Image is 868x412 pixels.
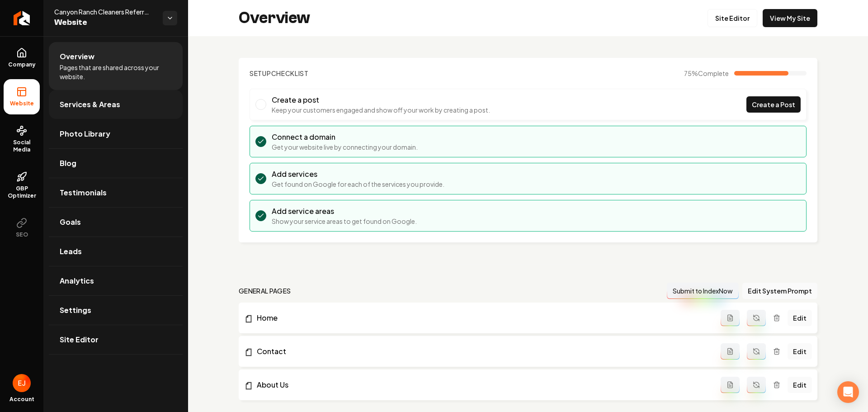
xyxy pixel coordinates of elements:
[4,185,40,199] span: GBP Optimizer
[13,374,31,392] img: Eduard Joers
[788,377,812,393] a: Edit
[54,16,156,29] span: Website
[4,164,40,207] a: GBP Optimizer
[60,275,94,286] span: Analytics
[667,283,739,299] button: Submit to IndexNow
[788,343,812,360] a: Edit
[60,158,76,169] span: Blog
[272,206,417,217] h3: Add service areas
[721,343,740,360] button: Add admin page prompt
[5,61,39,68] span: Company
[6,100,38,107] span: Website
[272,95,490,105] h3: Create a post
[244,313,721,323] a: Home
[4,40,40,76] a: Company
[49,325,183,354] a: Site Editor
[244,379,721,390] a: About Us
[272,217,417,226] p: Show your service areas to get found on Google.
[763,9,817,27] a: View My Site
[721,310,740,326] button: Add admin page prompt
[60,246,82,257] span: Leads
[272,132,418,142] h3: Connect a domain
[60,334,99,345] span: Site Editor
[684,69,729,78] span: 75 %
[49,149,183,178] a: Blog
[244,346,721,357] a: Contact
[60,99,120,110] span: Services & Areas
[721,377,740,393] button: Add admin page prompt
[12,231,32,238] span: SEO
[698,69,729,77] span: Complete
[239,9,310,27] h2: Overview
[49,119,183,148] a: Photo Library
[239,286,291,295] h2: general pages
[250,69,309,78] h2: Checklist
[9,396,34,403] span: Account
[742,283,817,299] button: Edit System Prompt
[49,90,183,119] a: Services & Areas
[746,96,801,113] a: Create a Post
[60,217,81,227] span: Goals
[250,69,271,77] span: Setup
[14,11,30,25] img: Rebolt Logo
[752,100,795,109] span: Create a Post
[49,237,183,266] a: Leads
[60,305,91,316] span: Settings
[837,381,859,403] div: Open Intercom Messenger
[4,210,40,246] button: SEO
[60,51,94,62] span: Overview
[60,187,107,198] span: Testimonials
[60,63,172,81] span: Pages that are shared across your website.
[49,178,183,207] a: Testimonials
[708,9,757,27] a: Site Editor
[272,105,490,114] p: Keep your customers engaged and show off your work by creating a post.
[13,374,31,392] button: Open user button
[49,266,183,295] a: Analytics
[272,169,444,180] h3: Add services
[272,180,444,189] p: Get found on Google for each of the services you provide.
[60,128,110,139] span: Photo Library
[272,142,418,152] p: Get your website live by connecting your domain.
[49,208,183,237] a: Goals
[49,296,183,325] a: Settings
[4,139,40,153] span: Social Media
[788,310,812,326] a: Edit
[54,7,156,16] span: Canyon Ranch Cleaners Referral Agency
[4,118,40,161] a: Social Media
